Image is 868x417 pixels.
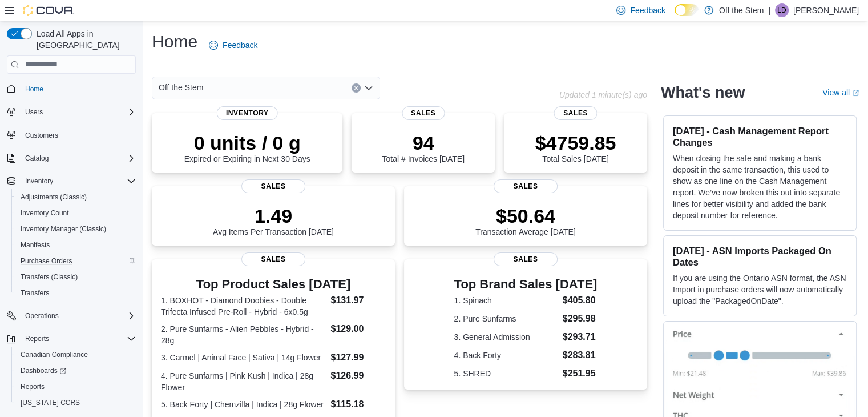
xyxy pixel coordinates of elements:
span: Reports [25,334,49,343]
a: Purchase Orders [16,254,77,268]
span: Inventory [21,174,136,188]
span: Inventory [25,177,53,186]
span: Canadian Compliance [21,350,88,359]
span: Manifests [16,238,136,252]
button: Customers [2,127,140,143]
p: Updated 1 minute(s) ago [559,90,647,99]
dt: 1. Spinach [454,295,558,306]
p: [PERSON_NAME] [793,3,859,17]
a: Canadian Compliance [16,348,92,362]
p: 0 units / 0 g [184,131,310,154]
dd: $293.71 [563,330,597,344]
dt: 5. SHRED [454,368,558,379]
a: Customers [21,129,63,142]
a: Adjustments (Classic) [16,190,91,204]
span: Adjustments (Classic) [21,193,87,202]
h1: Home [152,30,197,53]
button: Home [2,81,140,97]
div: Avg Items Per Transaction [DATE] [213,205,334,236]
span: [US_STATE] CCRS [21,398,80,407]
a: Inventory Count [16,206,74,220]
span: Sales [494,179,558,193]
button: Operations [21,309,63,323]
span: Reports [16,380,136,394]
span: Dashboards [21,366,66,375]
button: Catalog [21,151,53,165]
h3: [DATE] - Cash Management Report Changes [673,125,847,148]
a: Manifests [16,238,54,252]
a: Inventory Manager (Classic) [16,222,111,236]
button: Clear input [352,83,361,93]
span: Feedback [223,39,257,51]
a: Home [21,82,48,96]
dd: $405.80 [563,294,597,307]
button: Users [21,105,47,119]
p: 94 [382,131,464,154]
button: Canadian Compliance [11,347,140,363]
p: $4759.85 [535,131,616,154]
dt: 1. BOXHOT - Diamond Doobies - Double Trifecta Infused Pre-Roll - Hybrid - 6x0.5g [161,295,326,318]
a: Dashboards [11,363,140,379]
p: If you are using the Ontario ASN format, the ASN Import in purchase orders will now automatically... [673,272,847,307]
span: Washington CCRS [16,396,136,410]
button: Inventory [21,174,58,188]
span: Transfers [21,288,49,298]
button: Users [2,104,140,120]
span: Manifests [21,240,50,250]
span: LD [777,3,786,17]
dt: 2. Pure Sunfarms - Alien Pebbles - Hybrid - 28g [161,323,326,346]
button: Manifests [11,237,140,253]
dd: $295.98 [563,312,597,326]
span: Adjustments (Classic) [16,190,136,204]
div: Total Sales [DATE] [535,131,616,163]
dt: 2. Pure Sunfarms [454,313,558,324]
button: Operations [2,308,140,324]
span: Reports [21,332,136,346]
a: [US_STATE] CCRS [16,396,84,410]
span: Transfers [16,286,136,300]
span: Inventory Manager (Classic) [16,222,136,236]
span: Purchase Orders [21,256,72,266]
div: Expired or Expiring in Next 30 Days [184,131,310,163]
dt: 4. Pure Sunfarms | Pink Kush | Indica | 28g Flower [161,370,326,393]
dt: 3. General Admission [454,331,558,343]
p: Off the Stem [719,3,764,17]
span: Customers [21,128,136,142]
dd: $127.99 [330,351,385,364]
span: Inventory [217,106,278,120]
div: Luc Dinnissen [775,3,789,17]
img: Cova [23,5,74,16]
a: Reports [16,380,49,394]
div: Total # Invoices [DATE] [382,131,464,163]
dd: $129.00 [330,322,385,336]
div: Transaction Average [DATE] [475,205,576,236]
span: Transfers (Classic) [16,270,136,284]
span: Feedback [630,5,665,16]
span: Transfers (Classic) [21,272,78,282]
span: Off the Stem [159,81,203,94]
button: Inventory Count [11,205,140,221]
dd: $131.97 [330,294,385,307]
span: Catalog [21,151,136,165]
svg: External link [852,90,859,97]
a: Transfers (Classic) [16,270,82,284]
button: [US_STATE] CCRS [11,395,140,411]
span: Sales [241,179,305,193]
span: Reports [21,382,45,391]
h3: Top Product Sales [DATE] [161,278,386,291]
a: View allExternal link [822,88,859,97]
a: Dashboards [16,364,71,378]
button: Reports [11,379,140,395]
h2: What's new [661,83,745,102]
dd: $283.81 [563,348,597,362]
span: Sales [554,106,597,120]
button: Reports [2,331,140,347]
span: Inventory Count [21,209,69,218]
button: Transfers (Classic) [11,269,140,285]
span: Operations [21,309,136,323]
span: Sales [241,252,305,266]
span: Load All Apps in [GEOGRAPHIC_DATA] [32,28,136,51]
button: Purchase Orders [11,253,140,269]
span: Users [25,107,43,117]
